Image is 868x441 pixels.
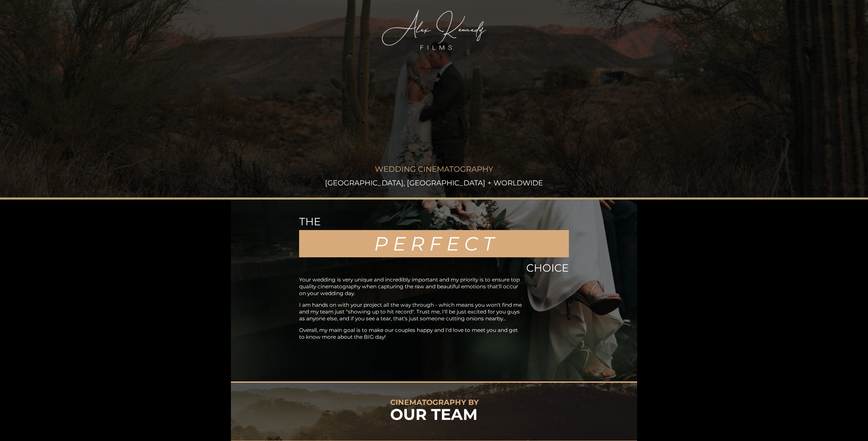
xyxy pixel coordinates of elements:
p: Your wedding is very unique and incredibly important and my priority is to ensure top quality cin... [299,276,523,297]
p: [GEOGRAPHIC_DATA], [GEOGRAPHIC_DATA] + WORLDWIDE [322,178,546,187]
em: P E R F E C T [374,232,494,255]
h3: THE [299,215,432,229]
p: Overall, my main goal is to make our couples happy and I'd love to meet you and get to know more ... [299,327,523,340]
strong: CINEMATOGRAPHY BY [390,398,479,407]
strong: OUR TEAM [390,405,477,424]
p: I am hands on with your project all the way through - which means you won't find me and my team j... [299,302,523,322]
span: WEDDING CINEMATOGRAPHY [375,164,493,174]
h3: CHOICE [482,261,569,275]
